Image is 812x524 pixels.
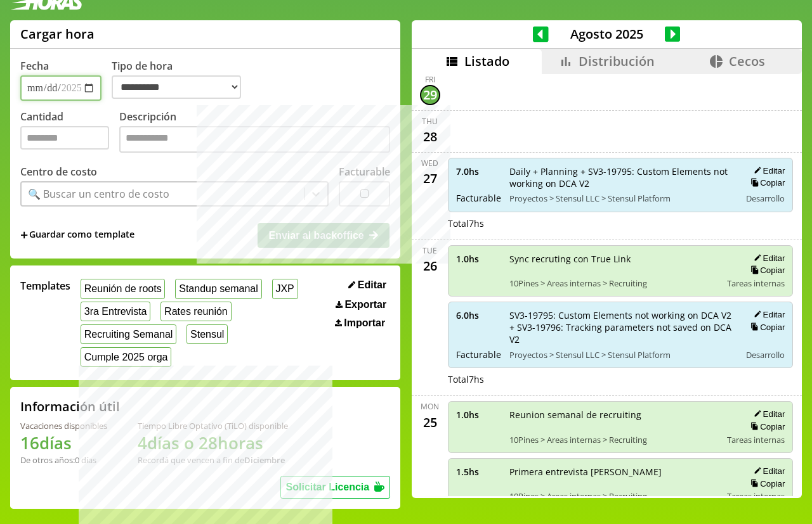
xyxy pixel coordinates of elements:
b: Diciembre [244,454,285,466]
span: Solicitar Licencia [286,482,370,492]
h1: 16 días [20,431,107,454]
span: Distribución [579,53,655,70]
span: Agosto 2025 [549,25,665,42]
button: Editar [750,165,785,176]
h1: 4 días o 28 horas [138,431,288,454]
span: Exportar [344,299,386,310]
span: Tareas internas [727,490,785,502]
button: Copiar [747,265,785,276]
button: 3ra Entrevista [81,302,150,321]
span: 1.0 hs [456,409,501,421]
div: 26 [420,256,440,276]
span: 6.0 hs [456,309,501,321]
label: Centro de costo [20,165,97,179]
select: Tipo de hora [112,75,241,99]
button: Editar [750,409,785,419]
button: Copiar [747,322,785,333]
button: Editar [344,279,390,291]
button: Stensul [187,324,228,344]
div: Total 7 hs [448,373,794,385]
button: Rates reunión [160,302,231,321]
span: Primera entrevista [PERSON_NAME] [509,466,719,478]
div: 27 [420,169,440,189]
div: Thu [422,116,438,127]
button: Exportar [332,298,390,311]
button: JXP [272,279,298,298]
button: Editar [750,309,785,320]
label: Tipo de hora [112,59,251,101]
div: Wed [421,158,438,169]
button: Editar [750,253,785,264]
span: Daily + Planning + SV3-19795: Custom Elements not working on DCA V2 [509,165,732,189]
span: Tareas internas [727,434,785,445]
span: Importar [344,317,385,329]
span: Reunion semanal de recruiting [509,409,719,421]
div: De otros años: 0 días [20,454,107,466]
span: 7.0 hs [456,165,501,177]
span: Listado [464,53,509,70]
span: Facturable [456,192,501,204]
span: Desarrollo [746,193,785,204]
div: 🔍 Buscar un centro de costo [28,187,169,201]
label: Cantidad [20,110,119,156]
div: Fri [425,74,435,85]
button: Copiar [747,177,785,188]
button: Reunión de roots [81,279,165,298]
span: Desarrollo [746,349,785,361]
span: 10Pines > Areas internas > Recruiting [509,434,719,445]
label: Facturable [339,165,390,179]
span: 10Pines > Areas internas > Recruiting [509,278,719,289]
h1: Cargar hora [20,25,95,42]
span: +Guardar como template [20,228,134,242]
div: 29 [420,85,440,105]
div: Tiempo Libre Optativo (TiLO) disponible [138,420,288,431]
button: Editar [750,466,785,476]
label: Descripción [119,110,390,156]
span: SV3-19795: Custom Elements not working on DCA V2 + SV3-19796: Tracking parameters not saved on DC... [509,309,732,345]
div: Tue [422,245,437,256]
div: scrollable content [412,74,802,496]
textarea: Descripción [119,126,390,153]
div: Mon [421,401,439,412]
span: 1.0 hs [456,253,501,265]
span: 10Pines > Areas internas > Recruiting [509,490,719,502]
span: 1.5 hs [456,466,501,478]
input: Cantidad [20,126,109,150]
span: Sync recruting con True Link [509,253,719,265]
span: Editar [358,279,386,291]
button: Solicitar Licencia [280,476,391,499]
div: Total 7 hs [448,217,794,229]
span: Tareas internas [727,278,785,289]
span: Facturable [456,348,501,361]
div: Vacaciones disponibles [20,420,107,431]
div: Recordá que vencen a fin de [138,454,288,466]
button: Recruiting Semanal [81,324,176,344]
button: Copiar [747,421,785,432]
span: Templates [20,279,70,293]
label: Fecha [20,59,49,73]
span: Proyectos > Stensul LLC > Stensul Platform [509,349,732,361]
div: 25 [420,412,440,432]
span: Proyectos > Stensul LLC > Stensul Platform [509,193,732,204]
div: 28 [420,127,440,147]
h2: Información útil [20,398,120,415]
button: Cumple 2025 orga [81,347,171,367]
span: Cecos [729,53,765,70]
span: + [20,228,28,242]
button: Copiar [747,478,785,489]
button: Standup semanal [175,279,261,298]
